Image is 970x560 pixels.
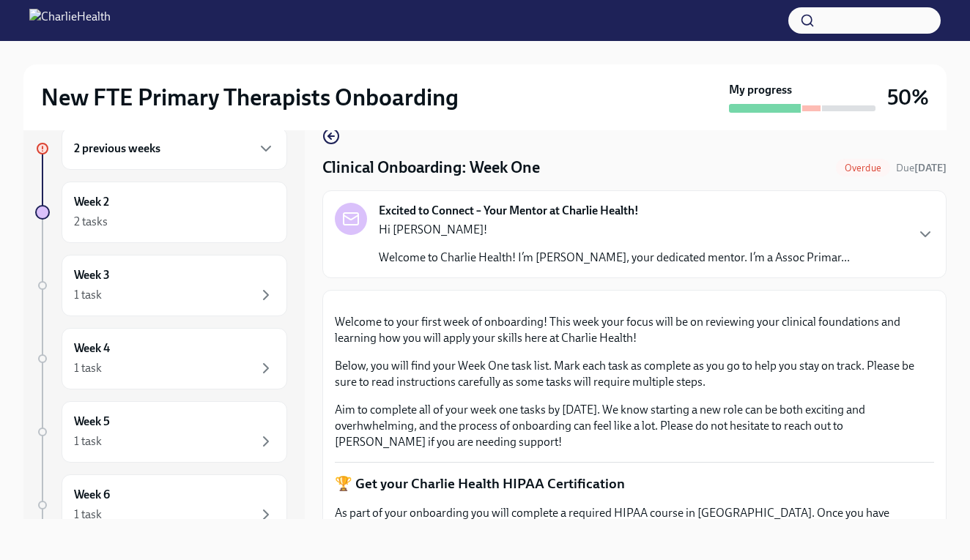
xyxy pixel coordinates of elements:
[74,141,160,157] h6: 2 previous weeks
[335,474,934,493] p: 🏆 Get your Charlie Health HIPAA Certification
[74,194,109,210] h6: Week 2
[836,163,890,173] span: Overdue
[74,487,110,503] h6: Week 6
[914,162,947,174] strong: [DATE]
[887,84,929,111] h3: 50%
[74,360,102,376] div: 1 task
[74,507,102,523] div: 1 task
[35,328,287,389] a: Week 41 task
[62,127,287,170] div: 2 previous weeks
[35,401,287,463] a: Week 51 task
[335,505,934,553] p: As part of your onboarding you will complete a required HIPAA course in [GEOGRAPHIC_DATA]. Once y...
[896,162,947,174] span: Due
[729,82,792,98] strong: My progress
[379,222,850,238] p: Hi [PERSON_NAME]!
[335,314,934,346] p: Welcome to your first week of onboarding! This week your focus will be on reviewing your clinical...
[379,203,639,219] strong: Excited to Connect – Your Mentor at Charlie Health!
[74,214,108,230] div: 2 tasks
[322,157,540,179] h4: Clinical Onboarding: Week One
[335,358,934,390] p: Below, you will find your Week One task list. Mark each task as complete as you go to help you st...
[379,250,850,266] p: Welcome to Charlie Health! I’m [PERSON_NAME], your dedicated mentor. I’m a Assoc Primar...
[74,414,110,430] h6: Week 5
[896,161,947,175] span: August 24th, 2025 10:00
[335,402,934,450] p: Aim to complete all of your week one tasks by [DATE]. We know starting a new role can be both exc...
[74,267,110,283] h6: Week 3
[29,9,111,32] img: CharlieHealth
[35,182,287,243] a: Week 22 tasks
[74,340,110,356] h6: Week 4
[35,474,287,536] a: Week 61 task
[74,287,102,303] div: 1 task
[35,255,287,316] a: Week 31 task
[41,83,459,112] h2: New FTE Primary Therapists Onboarding
[74,433,102,449] div: 1 task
